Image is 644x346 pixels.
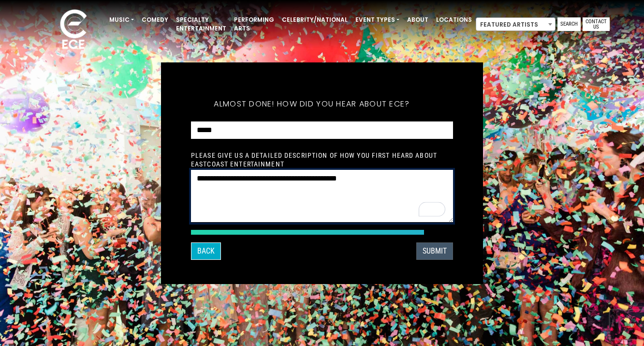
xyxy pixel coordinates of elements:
[416,242,453,260] button: SUBMIT
[476,18,555,31] span: Featured Artists
[105,12,138,28] a: Music
[557,17,581,31] a: Search
[230,12,278,37] a: Performing Arts
[191,87,433,121] h5: Almost done! How did you hear about ECE?
[191,121,453,139] select: How did you hear about ECE
[583,17,610,31] a: Contact Us
[191,151,453,168] label: Please give us a detailed description of how you first heard about EastCoast Entertainment
[172,12,230,37] a: Specialty Entertainment
[49,7,98,54] img: ece_new_logo_whitev2-1.png
[403,12,432,28] a: About
[432,12,476,28] a: Locations
[351,12,403,28] a: Event Types
[278,12,351,28] a: Celebrity/National
[138,12,172,28] a: Comedy
[191,170,453,223] textarea: To enrich screen reader interactions, please activate Accessibility in Grammarly extension settings
[476,17,556,31] span: Featured Artists
[191,242,221,260] button: Back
